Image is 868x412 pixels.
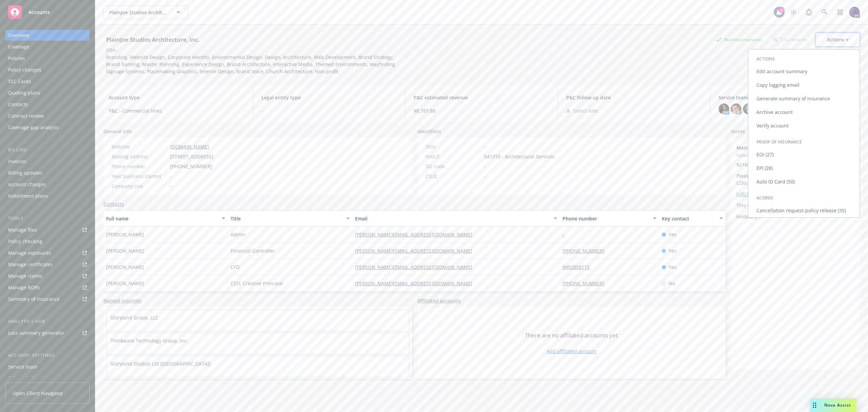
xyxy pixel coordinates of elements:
a: Named insureds [103,297,141,304]
a: Coverage [5,41,90,52]
div: Full name [106,215,218,222]
span: P&C estimated revenue [414,94,550,101]
div: Phone number [563,215,649,222]
img: photo [718,103,729,114]
span: [PERSON_NAME] [106,280,144,287]
a: Generate summary of insurance [748,92,860,105]
div: Billing [5,146,90,153]
div: FEIN [426,143,481,150]
button: Title [228,210,352,227]
a: Manage files [5,224,90,235]
a: Add affiliated account [547,348,596,355]
span: Service team [718,94,854,101]
a: Report a Bug [802,5,816,19]
div: Policy changes [8,64,41,75]
a: Verify account [748,119,860,133]
span: Yes [669,263,676,271]
div: Manage files [8,224,37,235]
div: Coverage [8,41,29,52]
span: General info [103,128,132,135]
span: - [170,173,172,180]
div: Manage certificates [8,259,53,270]
a: Contacts [5,99,90,110]
div: DBA: - [106,46,119,54]
span: There are no affiliated accounts yet [525,331,618,339]
button: Actions [816,33,860,46]
span: Branding, Website Design, Corporate Identity, Environmental Design, Design, Architecture, Web Dev... [106,54,396,75]
div: SIC code [426,163,481,170]
div: Quoting plans [8,87,40,98]
a: Billing updates [5,168,90,178]
button: Email [352,210,560,227]
a: Thinkware Technology Group, Inc. [111,337,188,344]
div: Contract review [8,111,44,121]
a: Copy logging email [748,78,860,92]
div: Actions [827,33,849,46]
div: Analytics hub [5,318,90,325]
img: photo [731,103,742,114]
a: Affiliated accounts [417,297,461,304]
span: - [261,107,397,114]
div: Installment plans [8,191,48,201]
div: Drag to move [810,398,819,412]
img: photo [849,7,860,18]
span: Yes [669,247,676,254]
a: Sales relationships [5,373,90,384]
button: Full name [103,210,228,227]
span: [PERSON_NAME] [106,231,144,238]
a: Service team [5,361,90,372]
div: Overview [8,30,29,41]
a: [URL][DOMAIN_NAME] [736,191,788,197]
a: Storyland Group, LLC [111,314,158,321]
div: Manage BORs [8,282,40,293]
div: Master Policy LinkUpdatedby [PERSON_NAME] on [DATE] 11:05 PM$21M - all revenue for all entitiesPl... [731,139,860,225]
span: Acords [756,195,774,201]
a: [DOMAIN_NAME] [170,143,209,150]
span: CFO [231,263,240,271]
div: Contacts [8,99,28,110]
span: Nova Assist [824,402,851,408]
span: Select date [573,107,598,114]
div: Invoices [8,156,26,167]
div: Coverage gap analysis [8,122,59,133]
a: Installment plans [5,191,90,201]
span: Account type [109,94,245,101]
button: PlainJoe Studios Architecture, Inc. [103,5,188,19]
a: [PHONE_NUMBER] [563,280,610,287]
div: Key contact [662,215,715,222]
a: EOI (27) [748,148,860,161]
a: Loss summary generator [5,328,90,338]
div: SSC Cases [8,76,31,87]
div: Sales relationships [8,373,51,384]
a: [PERSON_NAME][EMAIL_ADDRESS][DOMAIN_NAME] [355,231,478,238]
div: 1 [778,7,785,13]
a: [PERSON_NAME][EMAIL_ADDRESS][DOMAIN_NAME] [355,280,478,287]
span: Accounts [28,9,50,15]
button: Key contact [659,210,726,227]
div: Website [112,143,167,150]
a: Policy checking [5,236,90,247]
a: Edit account summary [748,65,860,78]
img: photo [743,103,754,114]
a: Policies [5,53,90,64]
a: Manage certificates [5,259,90,270]
a: Stop snowing [787,5,800,19]
p: Please see link below for all of our policies and COIs: [736,172,854,187]
a: [PERSON_NAME][EMAIL_ADDRESS][DOMAIN_NAME] [355,248,478,254]
div: Total Rewards [770,35,810,44]
div: Business Insurance [712,35,765,44]
a: EPI (28) [748,161,860,175]
a: 9492858115 [563,264,595,270]
div: Email [355,215,550,222]
span: 541310 - Architectural Services [484,153,554,160]
a: Contract review [5,111,90,121]
div: Mailing address [112,153,167,160]
div: Manage claims [8,271,42,281]
span: Admin [231,231,245,238]
span: PlainJoe Studios Architecture, Inc. [109,9,168,16]
span: Yes [669,231,676,238]
a: Contacts [103,200,124,208]
a: Account charges [5,179,90,190]
div: CSLB [426,173,481,180]
div: Policies [8,53,25,64]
